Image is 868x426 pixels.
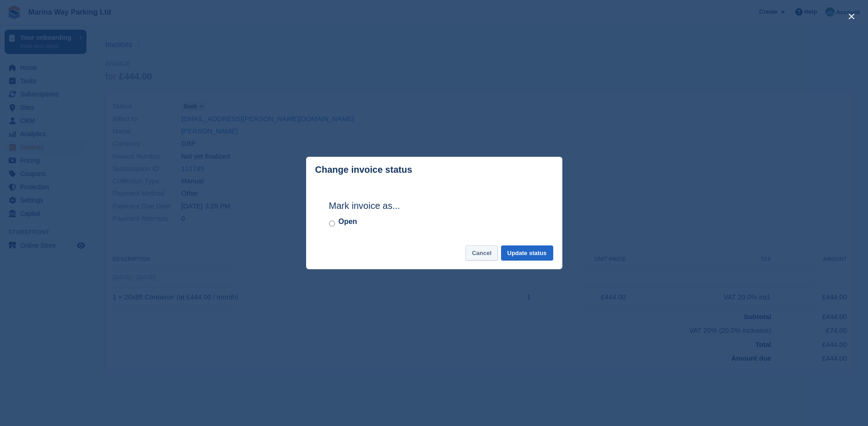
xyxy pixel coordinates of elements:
[329,199,539,213] h2: Mark invoice as...
[315,165,412,175] p: Change invoice status
[844,9,859,24] button: close
[501,245,553,261] button: Update status
[465,245,498,261] button: Cancel
[339,216,357,227] label: Open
